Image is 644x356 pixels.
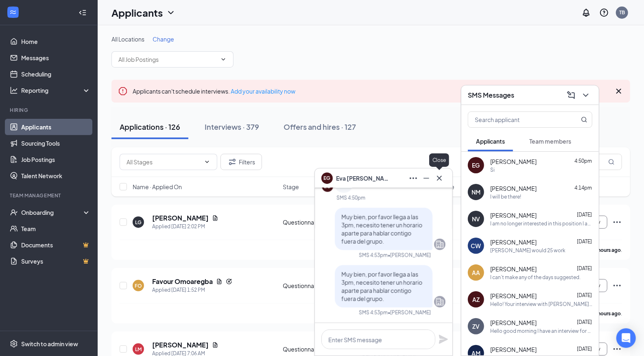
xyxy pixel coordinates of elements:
div: Close [429,153,449,167]
svg: Minimize [421,173,431,183]
svg: Ellipses [612,281,622,290]
input: All Stages [127,157,201,166]
div: Interviews · 379 [205,122,259,132]
div: Applications · 126 [120,122,180,132]
div: SMS 4:50pm [336,194,365,201]
svg: Ellipses [612,344,622,354]
span: Muy bien, por favor llega a las 3pm, necesito tener un horario aparte para hablar contigo fuera d... [341,271,422,302]
div: I am no longer interested in this position I apologize for the inconvenience [490,220,592,227]
h1: Applicants [111,6,163,20]
span: [PERSON_NAME] [490,319,537,327]
h5: [PERSON_NAME] [152,341,209,349]
span: [PERSON_NAME] [490,292,537,300]
div: Hiring [10,107,89,114]
a: SurveysCrown [21,253,91,269]
span: Muy bien, por favor llega a las 3pm, necesito tener un horario aparte para hablar contigo fuera d... [341,213,422,245]
span: [PERSON_NAME] [490,157,537,166]
span: [DATE] [577,265,592,271]
span: [PERSON_NAME] [490,238,537,246]
span: Applicants can't schedule interviews. [133,87,295,95]
div: EG [472,161,480,169]
svg: ComposeMessage [566,90,576,100]
svg: MagnifyingGlass [608,159,615,165]
div: TB [619,9,625,16]
div: Team Management [10,192,89,199]
div: Hello good morning I have an interview for the administrative assistant position there at 9:30 th... [490,328,592,334]
h3: SMS Messages [468,91,514,100]
div: I can’t make any of the days suggested. [490,274,581,281]
svg: Document [212,342,218,348]
span: Name · Applied On [133,183,182,191]
a: Scheduling [21,66,91,82]
svg: Document [212,215,218,221]
span: • [PERSON_NAME] [388,309,431,316]
div: Onboarding [21,208,84,216]
span: [DATE] [577,292,592,298]
svg: Notifications [581,8,591,17]
span: 4:14pm [574,185,592,191]
svg: Ellipses [612,217,622,227]
div: SMS 4:53pm [359,252,388,259]
svg: Settings [10,340,18,348]
div: Reporting [21,86,91,94]
span: All Locations [111,35,144,43]
a: Team [21,221,91,237]
div: Applied [DATE] 1:52 PM [152,286,232,294]
div: NM [472,188,480,196]
svg: ChevronDown [581,90,591,100]
button: Cross [433,172,446,185]
div: LM [135,346,142,353]
svg: Plane [439,334,448,344]
span: Change [153,35,174,43]
a: DocumentsCrown [21,237,91,253]
div: AZ [472,295,480,304]
span: Stage [283,183,299,191]
span: Applicants [476,138,505,145]
div: CW [471,242,481,250]
svg: Document [216,278,223,285]
span: [DATE] [577,346,592,352]
svg: ChevronDown [220,56,227,63]
svg: QuestionInfo [599,8,609,17]
a: Messages [21,50,91,66]
span: Eva [PERSON_NAME] [336,174,393,183]
svg: ChevronDown [166,8,176,17]
svg: ChevronDown [204,159,210,165]
div: [PERSON_NAME] would 25 work [490,247,565,254]
div: FO [135,282,142,289]
a: Job Postings [21,151,91,168]
svg: Error [118,86,128,96]
div: Open Intercom Messenger [616,328,636,348]
input: Search applicant [468,112,565,127]
div: I will be there! [490,193,521,200]
svg: UserCheck [10,208,18,216]
div: ZV [472,322,480,330]
div: Questionnaire [283,282,356,290]
a: Home [21,33,91,50]
a: Applicants [21,119,91,135]
span: [PERSON_NAME] [490,345,537,354]
span: 4:50pm [574,158,592,164]
h5: Favour Omoaregba [152,277,213,286]
div: Offers and hires · 127 [284,122,356,132]
svg: Cross [434,173,444,183]
div: SMS 4:53pm [359,309,388,316]
div: Si [490,166,495,173]
svg: Analysis [10,86,18,94]
span: • [PERSON_NAME] [388,252,431,259]
div: AA [472,269,480,277]
a: Sourcing Tools [21,135,91,151]
div: Questionnaire [283,218,356,226]
svg: Reapply [226,278,232,285]
span: [DATE] [577,212,592,218]
a: Add your availability now [231,87,295,95]
button: ChevronDown [579,89,592,102]
svg: Ellipses [408,173,418,183]
button: Ellipses [407,172,420,185]
b: 3 hours ago [594,310,621,317]
svg: Company [435,240,445,249]
b: 3 hours ago [594,247,621,253]
button: Minimize [420,172,433,185]
button: ComposeMessage [565,89,578,102]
